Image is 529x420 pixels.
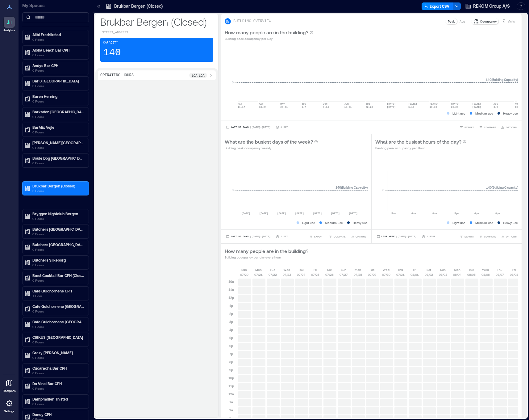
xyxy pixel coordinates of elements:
[356,235,366,238] span: OPTIONS
[448,19,455,24] p: Peak
[225,145,318,150] p: Building peak occupancy weekly
[270,267,275,272] p: Tue
[427,267,431,272] p: Sat
[225,36,313,41] p: Building peak occupancy per Day
[4,409,15,413] p: Settings
[32,288,84,293] p: Cafe Guldhornene CPH
[302,220,315,225] p: Light use
[474,212,479,215] text: 4pm
[339,272,348,277] p: 07/27
[32,94,84,99] p: Baren Herning
[32,309,84,314] p: 0 Floors
[32,63,84,68] p: Andys Bar CPH
[467,272,476,277] p: 08/05
[228,279,234,284] p: 10a
[228,384,234,388] p: 11p
[32,232,84,237] p: 0 Floors
[32,319,84,324] p: Cafe Guldhornene [GEOGRAPHIC_DATA]
[32,262,84,267] p: 0 Floors
[478,233,497,240] button: COMPARE
[2,15,17,34] a: Analytics
[334,235,346,238] span: COMPARE
[484,235,496,238] span: COMPARE
[451,103,460,105] text: [DATE]
[503,220,518,225] p: Heavy use
[32,109,84,114] p: Barkaden [GEOGRAPHIC_DATA]
[463,1,512,11] button: REKOM Group A/S
[323,103,327,105] text: JUN
[32,140,84,145] p: [PERSON_NAME][GEOGRAPHIC_DATA] Fun Pub [GEOGRAPHIC_DATA]
[344,103,349,105] text: JUN
[32,216,84,221] p: 0 Floors
[229,367,233,372] p: 9p
[229,343,233,348] p: 6p
[280,103,285,105] text: MAY
[255,267,262,272] p: Mon
[232,80,234,84] tspan: 0
[460,19,465,24] p: Avg
[192,73,205,78] p: 10a - 10a
[327,233,347,240] button: COMPARE
[32,130,84,135] p: 0 Floors
[430,106,437,108] text: 13-19
[254,272,263,277] p: 07/21
[240,272,248,277] p: 07/20
[375,233,418,240] button: Last Week |[DATE]-[DATE]
[464,235,474,238] span: EXPORT
[229,359,233,364] p: 8p
[228,295,234,300] p: 12p
[439,272,447,277] p: 08/03
[229,303,233,308] p: 1p
[22,2,89,9] p: My Spaces
[281,235,288,238] p: 1 Day
[3,28,15,32] p: Analytics
[32,68,84,73] p: 0 Floors
[458,124,475,130] button: EXPORT
[32,355,84,360] p: 0 Floors
[225,233,272,240] button: Last 90 Days |[DATE]-[DATE]
[100,30,213,35] p: [STREET_ADDRESS]
[496,272,504,277] p: 08/07
[475,220,493,225] p: Medium use
[452,220,465,225] p: Light use
[355,267,361,272] p: Mon
[225,255,308,260] p: Building occupancy per day every hour
[410,272,419,277] p: 08/01
[295,212,304,215] text: [DATE]
[32,273,84,278] p: Bæst Cocktail Bar CPH (Closed)
[375,138,461,145] p: What are the busiest hours of the day?
[32,83,84,88] p: 0 Floors
[349,212,358,215] text: [DATE]
[354,272,362,277] p: 07/28
[32,247,84,252] p: 0 Floors
[228,376,234,380] p: 10p
[103,47,121,59] p: 140
[451,106,458,108] text: 20-26
[482,267,489,272] p: Wed
[229,335,233,340] p: 5p
[515,103,519,105] text: AUG
[225,29,308,36] p: How many people are in the building?
[32,350,84,355] p: Crazy [PERSON_NAME]
[383,267,389,272] p: Wed
[100,73,134,78] p: Operating Hours
[32,366,84,371] p: Cucaracha Bar CPH
[390,212,396,215] text: 12am
[225,124,272,130] button: Last 90 Days |[DATE]-[DATE]
[506,235,517,238] span: OPTIONS
[32,324,84,329] p: 0 Floors
[241,212,250,215] text: [DATE]
[481,272,490,277] p: 08/06
[228,392,234,397] p: 12a
[32,125,84,130] p: BarMix Vejle
[510,272,518,277] p: 08/08
[475,111,493,116] p: Medium use
[325,272,334,277] p: 07/26
[229,319,233,324] p: 3p
[1,376,18,395] a: Floorplans
[32,386,84,391] p: 0 Floors
[228,287,234,292] p: 11a
[366,106,373,108] text: 22-28
[314,235,324,238] span: EXPORT
[238,106,245,108] text: 11-17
